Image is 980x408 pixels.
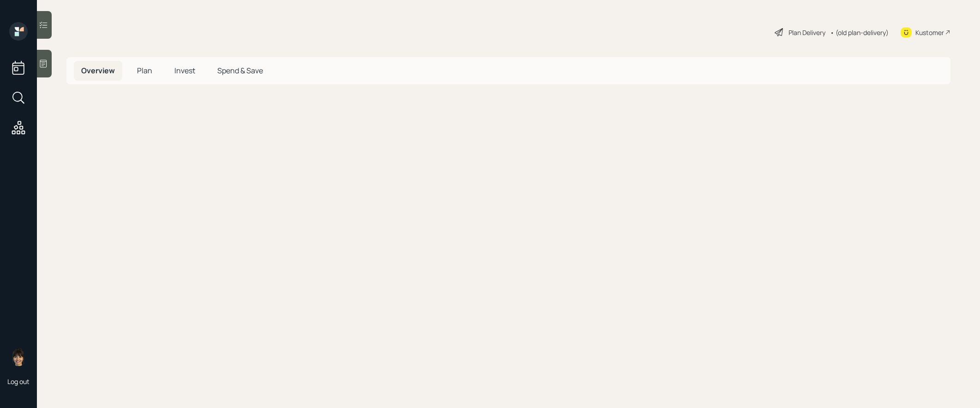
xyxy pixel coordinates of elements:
[830,28,889,37] div: • (old plan-delivery)
[789,28,825,37] div: Plan Delivery
[137,65,152,76] span: Plan
[9,348,28,366] img: treva-nostdahl-headshot.png
[7,377,30,386] div: Log out
[174,65,195,76] span: Invest
[915,28,944,37] div: Kustomer
[81,65,115,76] span: Overview
[217,65,263,76] span: Spend & Save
